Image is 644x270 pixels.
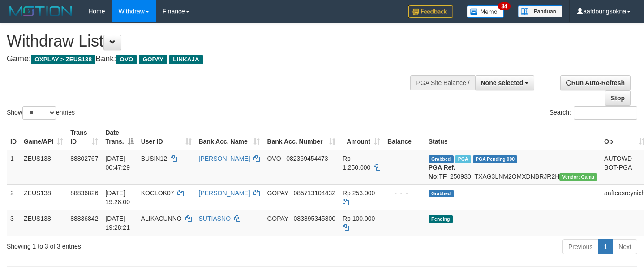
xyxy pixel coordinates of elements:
[7,32,421,50] h1: Withdraw List
[70,189,98,197] span: 88836826
[141,215,182,222] span: ALIKACUNNO
[410,75,475,90] div: PGA Site Balance /
[605,90,631,106] a: Stop
[294,215,335,222] span: Copy 083895345800 to clipboard
[7,150,20,185] td: 1
[560,75,631,90] a: Run Auto-Refresh
[141,155,167,162] span: BUSIN12
[195,124,264,150] th: Bank Acc. Name: activate to sort column ascending
[137,124,195,150] th: User ID: activate to sort column ascending
[481,79,524,86] span: None selected
[139,55,167,64] span: GOPAY
[7,184,20,210] td: 2
[562,239,598,254] a: Previous
[429,164,455,180] b: PGA Ref. No:
[267,215,288,222] span: GOPAY
[286,155,328,162] span: Copy 082369454473 to clipboard
[343,215,375,222] span: Rp 100.000
[467,5,504,18] img: Button%20Memo.svg
[455,155,471,163] span: Marked by aafsreyleap
[7,238,262,251] div: Showing 1 to 3 of 3 entries
[387,214,421,223] div: - - -
[343,155,370,171] span: Rp 1.250.000
[598,239,613,254] a: 1
[429,190,454,197] span: Grabbed
[105,215,130,231] span: [DATE] 19:28:21
[7,124,20,150] th: ID
[518,5,562,17] img: panduan.png
[22,106,56,120] select: Showentries
[425,124,601,150] th: Status
[429,215,453,223] span: Pending
[7,55,421,64] h4: Game: Bank:
[105,155,130,171] span: [DATE] 00:47:29
[473,155,518,163] span: PGA Pending
[429,155,454,163] span: Grabbed
[116,55,137,64] span: OVO
[199,155,250,162] a: [PERSON_NAME]
[294,189,335,197] span: Copy 085713104432 to clipboard
[574,106,637,120] input: Search:
[408,5,453,18] img: Feedback.jpg
[263,124,339,150] th: Bank Acc. Number: activate to sort column ascending
[387,189,421,197] div: - - -
[550,106,637,120] label: Search:
[20,150,67,185] td: ZEUS138
[339,124,384,150] th: Amount: activate to sort column ascending
[498,2,510,10] span: 34
[31,55,95,64] span: OXPLAY > ZEUS138
[267,155,281,162] span: OVO
[475,75,535,90] button: None selected
[343,189,375,197] span: Rp 253.000
[7,210,20,236] td: 3
[559,173,597,181] span: Vendor URL: https://trx31.1velocity.biz
[20,124,67,150] th: Game/API: activate to sort column ascending
[199,215,231,222] a: SUTIASNO
[102,124,137,150] th: Date Trans.: activate to sort column descending
[141,189,174,197] span: KOCLOK07
[199,189,250,197] a: [PERSON_NAME]
[613,239,637,254] a: Next
[20,184,67,210] td: ZEUS138
[20,210,67,236] td: ZEUS138
[169,55,203,64] span: LINKAJA
[70,215,98,222] span: 88836842
[267,189,288,197] span: GOPAY
[384,124,425,150] th: Balance
[425,150,601,185] td: TF_250930_TXAG3LNM2OMXDNBRJR2H
[7,106,75,120] label: Show entries
[387,154,421,163] div: - - -
[70,155,98,162] span: 88802767
[7,4,75,18] img: MOTION_logo.png
[67,124,102,150] th: Trans ID: activate to sort column ascending
[105,189,130,206] span: [DATE] 19:28:00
